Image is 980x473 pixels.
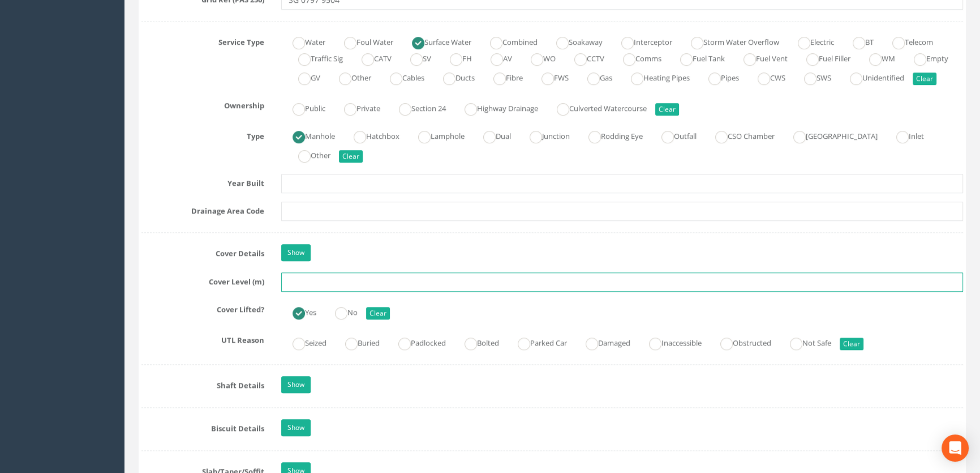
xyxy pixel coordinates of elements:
label: Inaccessible [638,334,702,350]
button: Clear [655,103,679,116]
button: Clear [366,307,390,319]
label: Unidentified [839,69,904,85]
label: Rodding Eye [577,127,643,143]
label: Dual [472,127,511,143]
label: Drainage Area Code [133,202,273,216]
label: Service Type [133,33,273,48]
label: [GEOGRAPHIC_DATA] [782,127,878,143]
label: FWS [530,69,569,85]
label: BT [841,33,874,49]
label: Empty [902,49,948,66]
label: Junction [518,127,570,143]
label: Damaged [574,334,630,350]
label: Cables [379,69,424,85]
label: Combined [479,33,538,49]
label: UTL Reason [133,331,273,346]
label: Electric [786,33,834,49]
label: Soakaway [545,33,603,49]
label: Manhole [281,127,335,143]
label: Cover Details [133,244,273,259]
label: Cover Lifted? [133,300,273,315]
label: Highway Drainage [453,99,538,116]
label: Biscuit Details [133,419,273,434]
label: Outfall [650,127,697,143]
label: Bolted [453,334,499,350]
label: Telecom [881,33,933,49]
label: Padlocked [387,334,446,350]
label: Buried [334,334,380,350]
label: Shaft Details [133,376,273,391]
label: Type [133,127,273,142]
label: CATV [350,49,392,66]
label: Interceptor [610,33,672,49]
a: Show [281,419,311,436]
label: GV [287,69,320,85]
a: Show [281,244,311,261]
label: Ducts [432,69,475,85]
label: Seized [281,334,326,350]
label: Other [328,69,371,85]
a: Show [281,376,311,393]
label: Traffic Sig [287,49,343,66]
label: Yes [281,303,316,319]
label: Comms [612,49,661,66]
div: Open Intercom Messenger [942,434,969,462]
label: Water [281,33,325,49]
label: Fuel Vent [732,49,788,66]
button: Clear [913,73,936,85]
label: Section 24 [388,99,446,116]
label: CSO Chamber [704,127,775,143]
button: Clear [840,338,863,350]
label: No [324,303,358,319]
label: Surface Water [401,33,471,49]
label: Public [281,99,325,116]
label: WM [858,49,895,66]
label: Storm Water Overflow [680,33,779,49]
label: AV [479,49,512,66]
label: Fuel Filler [795,49,850,66]
label: Hatchbox [342,127,399,143]
label: Other [287,146,330,163]
label: Year Built [133,174,273,189]
label: SV [399,49,431,66]
label: Pipes [697,69,739,85]
label: Culverted Watercourse [545,99,647,116]
label: Foul Water [333,33,393,49]
label: WO [519,49,556,66]
label: Gas [576,69,612,85]
label: Cover Level (m) [133,272,273,287]
label: Ownership [133,96,273,111]
label: Inlet [885,127,924,143]
label: Fibre [482,69,523,85]
label: Heating Pipes [620,69,690,85]
label: CCTV [563,49,604,66]
label: CWS [746,69,785,85]
label: Parked Car [506,334,567,350]
button: Clear [339,150,363,163]
label: Not Safe [779,334,831,350]
label: Lamphole [407,127,465,143]
label: Obstructed [709,334,771,350]
label: FH [439,49,472,66]
label: SWS [793,69,831,85]
label: Fuel Tank [669,49,725,66]
label: Private [333,99,380,116]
